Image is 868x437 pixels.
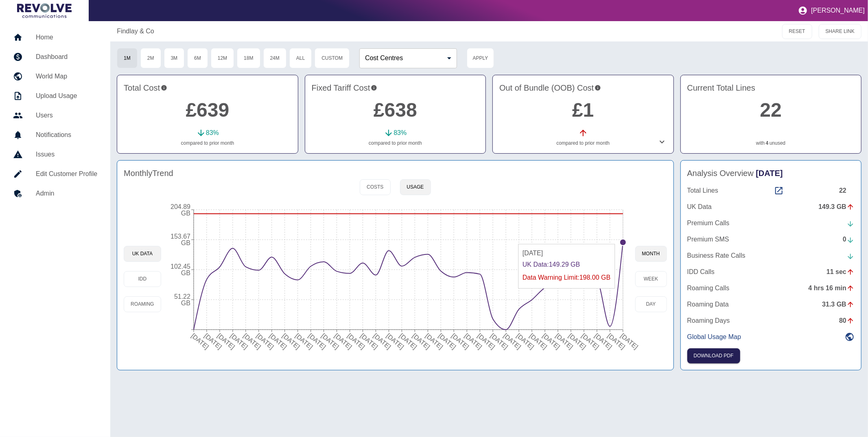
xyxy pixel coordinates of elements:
[360,179,390,195] button: Costs
[554,332,574,350] tspan: [DATE]
[374,99,417,121] a: £638
[687,251,855,261] a: Business Rate Calls
[164,48,185,68] button: 3M
[36,111,97,120] h5: Users
[181,239,190,246] tspan: GB
[593,332,613,350] tspan: [DATE]
[315,48,350,68] button: Custom
[171,203,190,210] tspan: 204.89
[809,283,855,293] div: 4 hrs 16 min
[687,316,730,326] p: Roaming Days
[181,270,190,276] tspan: GB
[572,99,594,121] a: £1
[7,125,104,145] a: Notifications
[619,332,639,350] tspan: [DATE]
[181,210,190,217] tspan: GB
[36,150,97,159] h5: Issues
[289,48,312,68] button: All
[424,332,444,350] tspan: [DATE]
[174,293,190,300] tspan: 51.22
[437,332,457,350] tspan: [DATE]
[467,48,494,68] button: Apply
[242,332,262,350] tspan: [DATE]
[687,186,719,196] p: Total Lines
[567,332,587,350] tspan: [DATE]
[811,7,865,14] p: [PERSON_NAME]
[124,167,173,179] h4: Monthly Trend
[7,67,104,86] a: World Map
[580,332,600,350] tspan: [DATE]
[502,332,523,350] tspan: [DATE]
[140,48,161,68] button: 2M
[124,82,291,94] h4: Total Cost
[687,300,729,309] p: Roaming Data
[190,332,210,350] tspan: [DATE]
[687,186,855,196] a: Total Lines22
[687,267,855,277] a: IDD Calls11 sec
[187,48,208,68] button: 6M
[687,283,730,293] p: Roaming Calls
[499,82,667,94] h4: Out of Bundle (OOB) Cost
[36,189,97,198] h5: Admin
[320,332,340,350] tspan: [DATE]
[7,164,104,184] a: Edit Customer Profile
[489,332,509,350] tspan: [DATE]
[161,82,167,94] svg: This is the total charges incurred over 1 months
[839,186,855,196] div: 22
[206,128,219,138] p: 83 %
[687,82,855,94] h4: Current Total Lines
[687,332,855,342] a: Global Usage Map
[687,139,855,147] p: with unused
[36,72,97,81] h5: World Map
[687,202,855,212] a: UK Data149.3 GB
[635,271,667,287] button: week
[17,3,72,18] img: Logo
[268,332,288,350] tspan: [DATE]
[687,283,855,293] a: Roaming Calls4 hrs 16 min
[263,48,286,68] button: 24M
[687,300,855,309] a: Roaming Data31.3 GB
[819,24,861,39] button: SHARE LINK
[7,106,104,125] a: Users
[528,332,548,350] tspan: [DATE]
[687,218,855,228] a: Premium Calls
[7,184,104,203] a: Admin
[822,300,855,309] div: 31.3 GB
[795,2,868,19] button: [PERSON_NAME]
[359,332,379,350] tspan: [DATE]
[394,128,407,138] p: 83 %
[255,332,275,350] tspan: [DATE]
[687,267,715,277] p: IDD Calls
[181,300,190,307] tspan: GB
[411,332,431,350] tspan: [DATE]
[36,33,97,42] h5: Home
[312,139,479,147] p: compared to prior month
[203,332,223,350] tspan: [DATE]
[687,316,855,326] a: Roaming Days80
[635,246,667,262] button: month
[36,52,97,62] h5: Dashboard
[312,82,479,94] h4: Fixed Tariff Cost
[229,332,249,350] tspan: [DATE]
[385,332,405,350] tspan: [DATE]
[372,332,392,350] tspan: [DATE]
[839,316,855,326] div: 80
[333,332,353,350] tspan: [DATE]
[687,167,855,179] h4: Analysis Overview
[171,263,190,270] tspan: 102.45
[117,48,138,68] button: 1M
[124,271,161,287] button: IDD
[117,26,154,36] a: Findlay & Co
[782,24,812,39] button: RESET
[687,218,730,228] p: Premium Calls
[7,28,104,47] a: Home
[760,99,782,121] a: 22
[398,332,418,350] tspan: [DATE]
[766,139,769,147] a: 4
[307,332,327,350] tspan: [DATE]
[756,169,783,178] span: [DATE]
[515,332,536,350] tspan: [DATE]
[450,332,470,350] tspan: [DATE]
[294,332,314,350] tspan: [DATE]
